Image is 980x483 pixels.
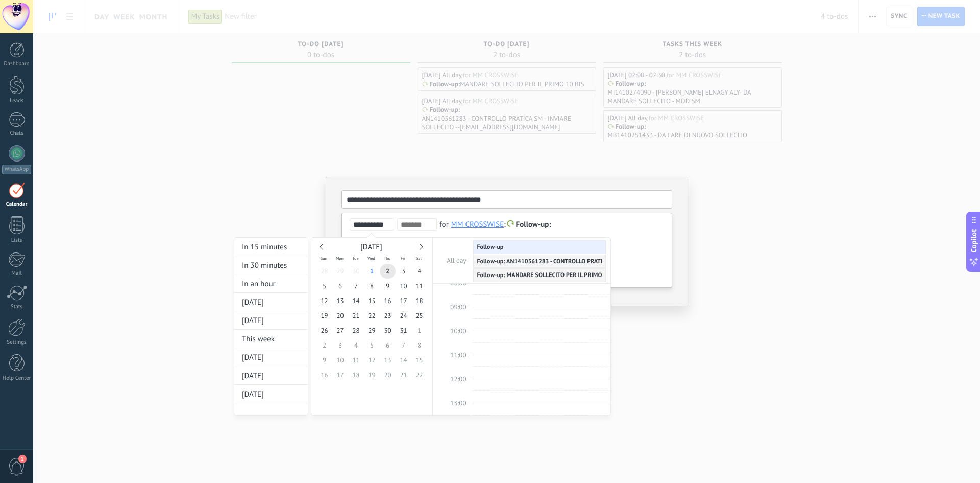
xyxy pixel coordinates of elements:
[380,353,396,367] span: 13
[411,308,427,323] span: 25
[363,254,379,261] span: Wed
[348,338,364,353] span: 4
[332,367,348,382] span: 17
[380,293,396,308] span: 16
[396,323,411,338] span: 31
[380,367,396,382] span: 20
[969,229,979,252] span: Copilot
[332,264,348,279] span: 29
[234,238,308,256] div: In 15 minutes
[380,279,396,293] span: 9
[364,264,380,279] span: 1
[316,353,332,367] span: 9
[234,385,308,403] div: [DATE]
[396,367,411,382] span: 21
[396,308,411,323] span: 24
[364,338,380,353] span: 5
[234,293,308,311] div: [DATE]
[332,323,348,338] span: 27
[450,399,466,407] span: 13:00
[348,264,364,279] span: 30
[411,254,427,261] span: Sat
[396,338,411,353] span: 7
[364,279,380,293] span: 8
[234,311,308,330] div: [DATE]
[348,254,363,261] span: Tue
[396,293,411,308] span: 17
[316,264,332,279] span: 28
[316,323,332,338] span: 26
[364,308,380,323] span: 22
[450,375,466,383] span: 12:00
[411,279,427,293] span: 11
[348,308,364,323] span: 21
[380,338,396,353] span: 6
[316,367,332,382] span: 16
[348,293,364,308] span: 14
[364,323,380,338] span: 29
[450,327,466,335] span: 10:00
[234,366,308,385] div: [DATE]
[364,367,380,382] span: 19
[234,330,308,348] div: This week
[348,367,364,382] span: 18
[332,308,348,323] span: 20
[395,254,411,261] span: Fri
[348,323,364,338] span: 28
[380,264,396,279] span: 2
[450,279,466,287] span: 08:00
[364,293,380,308] span: 15
[332,293,348,308] span: 13
[411,353,427,367] span: 15
[477,271,621,279] span: Follow-up: MANDARE SOLLECITO PER IL PRIMO 10 BIS
[234,274,308,293] div: In an hour
[316,293,332,308] span: 12
[411,367,427,382] span: 22
[411,293,427,308] span: 18
[450,351,466,359] span: 11:00
[348,353,364,367] span: 11
[360,242,382,252] span: [DATE]
[411,323,427,338] span: 1
[332,338,348,353] span: 3
[316,279,332,293] span: 5
[332,353,348,367] span: 10
[379,254,395,261] span: Thu
[380,308,396,323] span: 23
[364,353,380,367] span: 12
[450,303,466,311] span: 09:00
[332,279,348,293] span: 6
[396,264,411,279] span: 3
[477,243,504,251] span: Follow-up
[316,338,332,353] span: 2
[234,256,308,274] div: In 30 minutes
[411,264,427,279] span: 4
[332,254,348,261] span: Mon
[396,279,411,293] span: 10
[348,279,364,293] span: 7
[234,348,308,366] div: [DATE]
[380,323,396,338] span: 30
[316,308,332,323] span: 19
[411,338,427,353] span: 8
[477,258,776,265] span: Follow-up: AN1410561283 - CONTROLLO PRATICA SM - INVIARE SOLLECITO -- [EMAIL_ADDRESS][DOMAIN_NAME]
[396,353,411,367] span: 14
[316,254,332,261] span: Sun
